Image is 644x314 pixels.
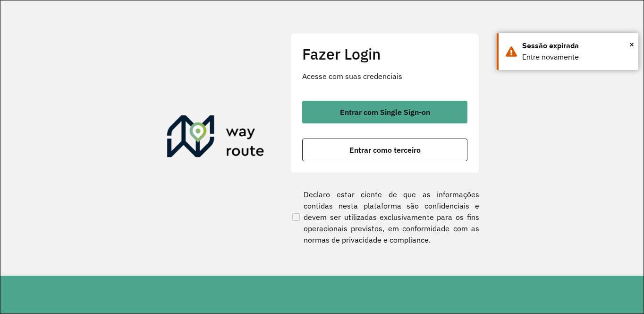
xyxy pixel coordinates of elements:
[629,37,634,52] span: ×
[167,115,264,161] img: Roteirizador AmbevTech
[522,40,631,52] div: Sessão expirada
[349,146,421,154] span: Entrar como terceiro
[302,70,467,82] p: Acesse com suas credenciais
[302,101,467,123] button: button
[302,45,467,63] h2: Fazer Login
[340,108,430,116] span: Entrar com Single Sign-on
[302,139,467,161] button: button
[629,37,634,52] button: Close
[522,52,631,63] div: Entre novamente
[290,189,479,245] label: Declaro estar ciente de que as informações contidas nesta plataforma são confidenciais e devem se...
